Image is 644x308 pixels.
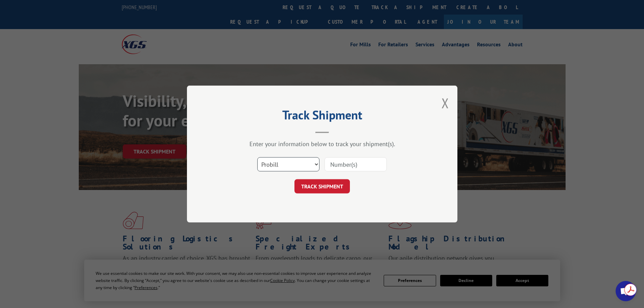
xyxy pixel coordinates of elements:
button: Close modal [442,94,449,112]
div: Enter your information below to track your shipment(s). [221,140,424,148]
div: Open chat [616,281,636,301]
button: TRACK SHIPMENT [294,179,350,193]
h2: Track Shipment [221,110,424,123]
input: Number(s) [325,157,387,171]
